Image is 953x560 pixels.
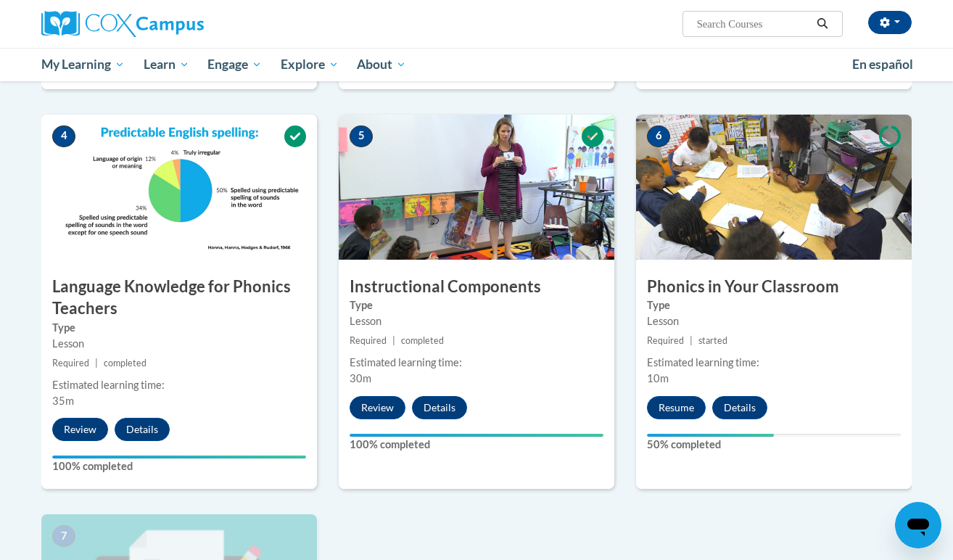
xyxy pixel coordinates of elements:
span: 30m [350,372,371,384]
span: 10m [647,372,669,384]
span: About [357,56,406,73]
button: Details [115,418,170,441]
div: Lesson [647,313,901,329]
a: Explore [271,48,348,81]
div: Your progress [647,434,774,437]
span: 5 [350,125,373,147]
button: Search [812,15,833,33]
button: Review [350,396,405,419]
div: Your progress [52,456,306,458]
button: Account Settings [868,11,912,34]
h3: Instructional Components [339,276,614,298]
div: Your progress [350,434,603,437]
button: Details [412,396,467,419]
input: Search Courses [696,15,812,33]
span: My Learning [41,56,125,73]
span: completed [401,335,444,346]
h3: Phonics in Your Classroom [636,276,912,298]
span: completed [104,358,147,368]
img: Course Image [636,115,912,260]
span: Learn [144,56,189,73]
span: | [95,358,98,368]
a: Learn [134,48,199,81]
span: | [690,335,693,346]
label: 100% completed [52,458,306,474]
span: Engage [207,56,262,73]
span: 35m [52,395,74,407]
span: started [698,335,727,346]
a: About [348,48,416,81]
span: Required [647,335,684,346]
div: Estimated learning time: [350,355,603,371]
div: Estimated learning time: [52,377,306,393]
iframe: Button to launch messaging window [895,502,941,548]
label: Type [350,297,603,313]
div: Main menu [20,48,933,81]
span: 4 [52,125,75,147]
span: 7 [52,525,75,547]
div: Lesson [350,313,603,329]
label: Type [647,297,901,313]
a: En español [843,49,923,80]
div: Lesson [52,336,306,352]
button: Resume [647,396,706,419]
span: Explore [281,56,339,73]
a: Cox Campus [41,11,317,37]
span: | [392,335,395,346]
label: Type [52,320,306,336]
h3: Language Knowledge for Phonics Teachers [41,276,317,321]
span: Required [350,335,387,346]
span: En español [852,57,913,72]
label: 50% completed [647,437,901,453]
button: Review [52,418,108,441]
span: Required [52,358,89,368]
img: Course Image [339,115,614,260]
div: Estimated learning time: [647,355,901,371]
img: Course Image [41,115,317,260]
span: 6 [647,125,670,147]
a: Engage [198,48,271,81]
img: Cox Campus [41,11,204,37]
button: Details [712,396,767,419]
a: My Learning [32,48,134,81]
label: 100% completed [350,437,603,453]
